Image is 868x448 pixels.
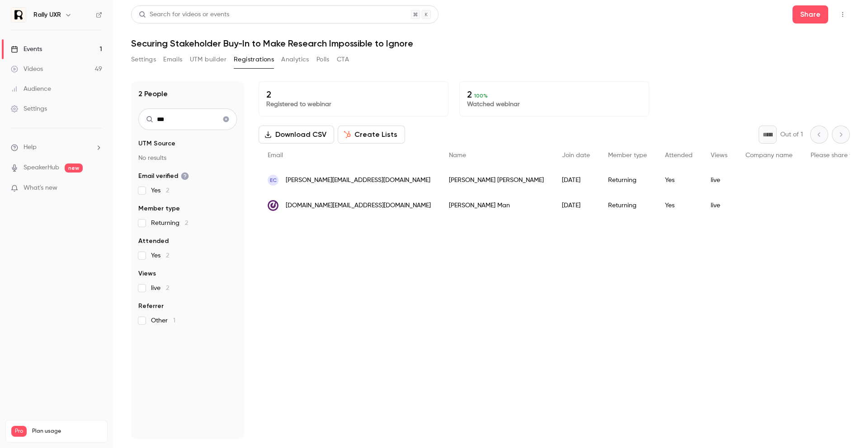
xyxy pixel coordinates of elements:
section: facet-groups [138,139,237,325]
span: EC [270,176,277,184]
h1: Securing Stakeholder Buy-In to Make Research Impossible to Ignore [131,38,850,49]
span: 100 % [474,93,488,99]
div: [PERSON_NAME] [PERSON_NAME] [440,168,553,193]
p: No results [138,154,237,163]
button: Clear search [219,112,233,126]
li: help-dropdown-opener [11,143,102,152]
img: Rally UXR [11,8,26,22]
div: Yes [656,193,702,218]
span: Email [268,152,283,159]
div: live [702,168,736,193]
iframe: Noticeable Trigger [91,184,102,192]
span: new [65,163,83,173]
span: Help [24,143,37,152]
button: UTM builder [190,52,226,67]
span: [PERSON_NAME][EMAIL_ADDRESS][DOMAIN_NAME] [286,176,430,185]
p: Out of 1 [780,130,803,139]
div: Yes [656,168,702,193]
span: Plan usage [32,428,102,435]
div: Returning [599,168,656,193]
span: UTM Source [138,139,175,148]
span: live [151,284,169,293]
span: 1 [173,317,175,324]
span: Name [449,152,466,159]
img: ellucian.com [268,200,278,211]
div: Returning [599,193,656,218]
div: Audience [11,84,51,93]
span: Join date [562,152,590,159]
span: 2 [166,187,169,194]
div: [DATE] [553,193,599,218]
h6: Rally UXR [33,10,61,19]
p: 2 [266,89,441,100]
div: live [702,193,736,218]
div: Settings [11,104,47,113]
span: Yes [151,186,169,195]
span: Member type [138,204,180,213]
div: Videos [11,65,43,74]
div: Events [11,45,42,54]
span: Referrer [138,302,164,311]
button: CTA [337,52,349,67]
span: 2 [166,285,169,291]
div: [DATE] [553,168,599,193]
button: Settings [131,52,156,67]
span: What's new [24,183,57,193]
button: Registrations [234,52,274,67]
span: Email verified [138,172,189,181]
button: Emails [163,52,182,67]
button: Polls [316,52,330,67]
span: Views [711,152,727,159]
h1: 2 People [138,89,168,99]
span: 2 [185,220,188,226]
p: 2 [467,89,642,100]
span: 2 [166,252,169,259]
button: Download CSV [259,126,334,144]
span: Attended [665,152,693,159]
p: Watched webinar [467,100,642,109]
button: Analytics [281,52,309,67]
span: Other [151,316,175,325]
span: Yes [151,251,169,260]
p: Registered to webinar [266,100,441,109]
a: SpeakerHub [24,163,59,173]
span: Attended [138,237,169,246]
button: Create Lists [338,126,405,144]
span: Pro [11,426,27,437]
span: Returning [151,219,188,228]
span: Member type [608,152,647,159]
div: Search for videos or events [139,10,229,19]
div: [PERSON_NAME] Man [440,193,553,218]
button: Share [793,5,828,23]
span: Views [138,269,156,278]
span: Company name [745,152,793,159]
span: [DOMAIN_NAME][EMAIL_ADDRESS][DOMAIN_NAME] [286,201,431,210]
